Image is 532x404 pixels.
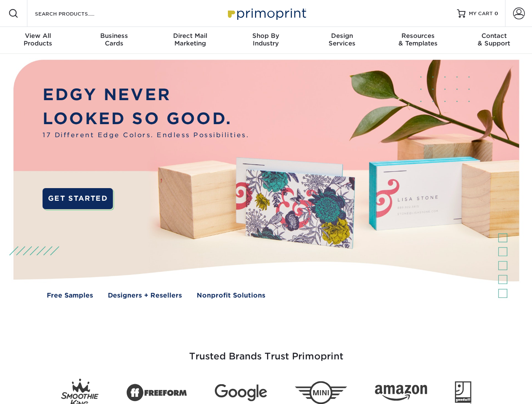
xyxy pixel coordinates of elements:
a: Nonprofit Solutions [197,291,265,300]
div: & Support [456,32,532,47]
span: Resources [380,32,456,40]
a: BusinessCards [76,27,152,54]
div: Cards [76,32,152,47]
span: Design [304,32,380,40]
span: Direct Mail [152,32,228,40]
img: Goodwill [455,381,471,404]
a: Contact& Support [456,27,532,54]
p: EDGY NEVER [43,83,249,107]
p: LOOKED SO GOOD. [43,107,249,131]
span: 17 Different Edge Colors. Endless Possibilities. [43,130,249,140]
span: Shop By [228,32,304,40]
div: Marketing [152,32,228,47]
a: GET STARTED [43,188,113,209]
a: DesignServices [304,27,380,54]
span: MY CART [469,10,493,17]
a: Resources& Templates [380,27,456,54]
a: Designers + Resellers [108,291,182,300]
a: Shop ByIndustry [228,27,304,54]
h3: Trusted Brands Trust Primoprint [20,331,513,372]
a: Direct MailMarketing [152,27,228,54]
img: Primoprint [224,4,308,22]
a: Free Samples [47,291,93,300]
div: Industry [228,32,304,47]
span: Contact [456,32,532,40]
span: Business [76,32,152,40]
img: Google [215,384,267,401]
div: Services [304,32,380,47]
div: & Templates [380,32,456,47]
span: 0 [495,11,498,16]
input: SEARCH PRODUCTS..... [34,8,116,19]
img: Amazon [375,385,427,401]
